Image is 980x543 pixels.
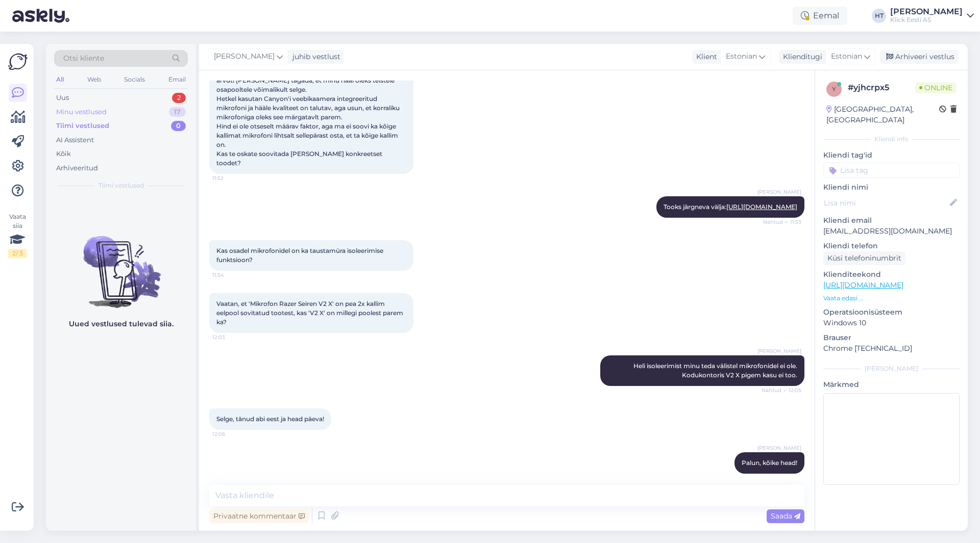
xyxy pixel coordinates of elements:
img: No chats [46,218,196,309]
div: Klick Eesti AS [890,16,963,24]
div: Tiimi vestlused [56,121,109,131]
span: Saada [771,511,800,521]
span: Nähtud ✓ 11:53 [763,218,801,226]
div: Uus [56,93,69,103]
p: Kliendi nimi [823,182,960,193]
span: [PERSON_NAME] [757,347,801,355]
div: Minu vestlused [56,107,107,117]
div: # yjhcrpx5 [848,82,915,94]
p: Kliendi tag'id [823,150,960,161]
span: Vaatan, et 'Mikrofon Razer Seiren V2 X' on pea 2x kallim eelpool sovitatud tootest, kas 'V2 X' on... [216,300,405,326]
p: Vaata edasi ... [823,294,960,303]
p: Märkmed [823,379,960,390]
div: Web [85,73,103,86]
span: Online [915,82,957,93]
span: [PERSON_NAME] [214,51,275,62]
span: Selge, tänud abi eest ja head päeva! [216,415,324,423]
span: Otsi kliente [63,53,104,64]
div: Eemal [793,7,847,25]
div: Privaatne kommentaar [209,509,309,523]
span: [PERSON_NAME] [757,188,801,196]
span: 12:06 [212,430,251,438]
p: Kliendi email [823,215,960,226]
p: Uued vestlused tulevad siia. [69,319,174,329]
p: Chrome [TECHNICAL_ID] [823,343,960,354]
span: Tiimi vestlused [99,181,144,190]
div: [GEOGRAPHIC_DATA], [GEOGRAPHIC_DATA] [826,104,939,125]
a: [URL][DOMAIN_NAME] [726,203,797,211]
div: 0 [171,121,186,131]
img: Askly Logo [8,52,28,71]
div: Vaata siia [8,212,27,258]
input: Lisa nimi [824,197,948,209]
span: Estonian [726,51,757,62]
span: Estonian [831,51,862,62]
span: Ma töötan kodukontoris ja teen pidevalt töökõnesid läbi arvuti [PERSON_NAME] tagada, et minu hääl... [216,67,401,167]
p: Klienditeekond [823,269,960,280]
div: Socials [122,73,147,86]
span: 11:52 [212,174,251,182]
a: [URL][DOMAIN_NAME] [823,280,903,290]
div: Kliendi info [823,135,960,144]
span: y [832,85,836,93]
div: [PERSON_NAME] [890,8,963,16]
div: Arhiveeritud [56,163,98,173]
p: [EMAIL_ADDRESS][DOMAIN_NAME] [823,226,960,237]
input: Lisa tag [823,163,960,178]
div: [PERSON_NAME] [823,364,960,373]
div: Email [166,73,188,86]
span: Nähtud ✓ 12:06 [762,474,801,482]
span: Nähtud ✓ 12:05 [762,386,801,394]
div: Kõik [56,149,71,159]
div: Arhiveeri vestlus [880,50,959,64]
div: Klienditugi [779,51,822,62]
span: [PERSON_NAME] [757,444,801,452]
p: Kliendi telefon [823,241,960,251]
div: Klient [692,51,717,62]
span: Heli isoleerimist minu teda välistel mikrofonidel ei ole. Kodukontoris V2 X pigem kasu ei too. [633,362,799,379]
span: Palun, kõike head! [742,459,797,467]
div: 2 [172,93,186,103]
div: juhib vestlust [288,51,340,62]
span: 12:03 [212,333,251,341]
a: [PERSON_NAME]Klick Eesti AS [890,8,974,24]
span: 11:54 [212,271,251,279]
div: All [54,73,66,86]
div: 2 / 3 [8,249,27,258]
p: Windows 10 [823,318,960,328]
div: HT [872,9,886,23]
p: Operatsioonisüsteem [823,307,960,318]
span: Tooks järgneva välja: [664,203,797,211]
div: AI Assistent [56,135,94,145]
div: Küsi telefoninumbrit [823,251,905,265]
span: Kas osadel mikrofonidel on ka taustamüra isoleerimise funktsioon? [216,247,385,264]
p: Brauser [823,332,960,343]
div: 17 [169,107,186,117]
